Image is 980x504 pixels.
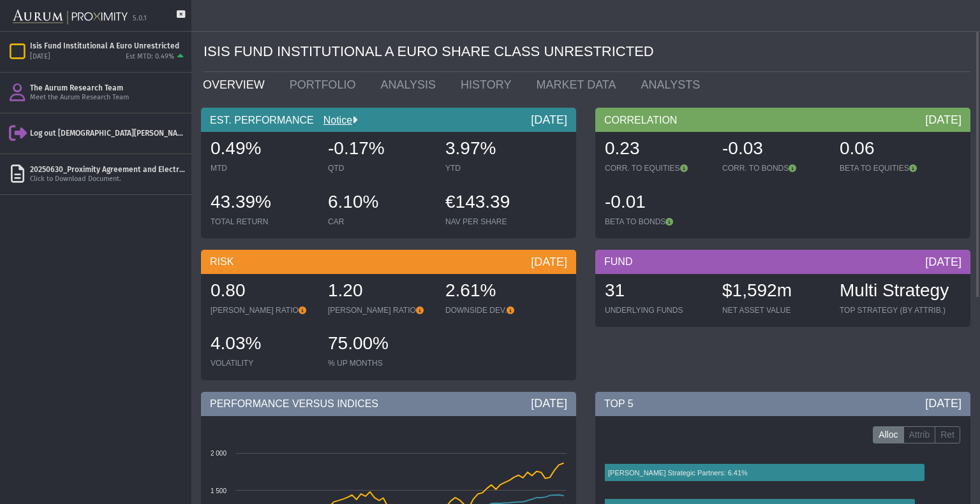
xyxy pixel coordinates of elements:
[211,450,226,457] text: 2 000
[840,278,949,305] div: Multi Strategy
[595,250,970,274] div: FUND
[531,254,567,270] div: [DATE]
[314,115,352,126] a: Notice
[935,426,960,444] label: Ret
[211,217,315,227] div: TOTAL RETURN
[13,3,128,31] img: Aurum-Proximity%20white.svg
[211,331,315,358] div: 4.03%
[840,163,944,173] div: BETA TO EQUITIES
[605,163,709,173] div: CORR. TO EQUITIES
[211,305,315,315] div: [PERSON_NAME] RATIO
[605,138,640,158] span: 0.23
[445,136,550,163] div: 3.97%
[30,164,186,175] div: 20250630_Proximity Agreement and Electronic Access Agreement (Signed).pdf
[873,426,903,444] label: Alloc
[30,41,186,51] div: Isis Fund Institutional A Euro Unrestricted
[328,358,433,368] div: % UP MONTHS
[30,128,186,138] div: Log out [DEMOGRAPHIC_DATA][PERSON_NAME]
[280,72,371,97] a: PORTFOLIO
[531,112,567,127] div: [DATE]
[903,426,936,444] label: Attrib
[840,136,944,163] div: 0.06
[925,396,961,411] div: [DATE]
[133,14,147,24] div: 5.0.1
[722,163,827,173] div: CORR. TO BONDS
[328,217,433,227] div: CAR
[211,190,315,217] div: 43.39%
[30,83,186,93] div: The Aurum Research Team
[722,136,827,163] div: -0.03
[631,72,715,97] a: ANALYSTS
[445,278,550,305] div: 2.61%
[595,392,970,416] div: TOP 5
[211,163,315,173] div: MTD
[328,305,433,315] div: [PERSON_NAME] RATIO
[526,72,631,97] a: MARKET DATA
[531,396,567,411] div: [DATE]
[595,108,970,132] div: CORRELATION
[211,358,315,368] div: VOLATILITY
[211,278,315,305] div: 0.80
[925,254,961,270] div: [DATE]
[605,305,709,315] div: UNDERLYING FUNDS
[328,190,433,217] div: 6.10%
[201,392,576,416] div: PERFORMANCE VERSUS INDICES
[30,52,50,62] div: [DATE]
[840,305,949,315] div: TOP STRATEGY (BY ATTRIB.)
[314,113,357,127] div: Notice
[605,190,709,217] div: -0.01
[211,138,261,158] span: 0.49%
[328,163,433,173] div: QTD
[204,32,970,72] div: ISIS FUND INSTITUTIONAL A EURO SHARE CLASS UNRESTRICTED
[126,52,174,62] div: Est MTD: 0.49%
[608,469,748,477] text: [PERSON_NAME] Strategic Partners: 6.41%
[451,72,526,97] a: HISTORY
[328,278,433,305] div: 1.20
[328,331,433,358] div: 75.00%
[371,72,451,97] a: ANALYSIS
[211,487,226,494] text: 1 500
[30,175,186,184] div: Click to Download Document.
[445,190,550,217] div: €143.39
[445,305,550,315] div: DOWNSIDE DEV.
[445,163,550,173] div: YTD
[605,278,709,305] div: 31
[201,108,576,132] div: EST. PERFORMANCE
[201,250,576,274] div: RISK
[328,138,385,158] span: -0.17%
[722,278,827,305] div: $1,592m
[445,217,550,227] div: NAV PER SHARE
[605,217,709,227] div: BETA TO BONDS
[193,72,280,97] a: OVERVIEW
[30,93,186,103] div: Meet the Aurum Research Team
[722,305,827,315] div: NET ASSET VALUE
[925,112,961,127] div: [DATE]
